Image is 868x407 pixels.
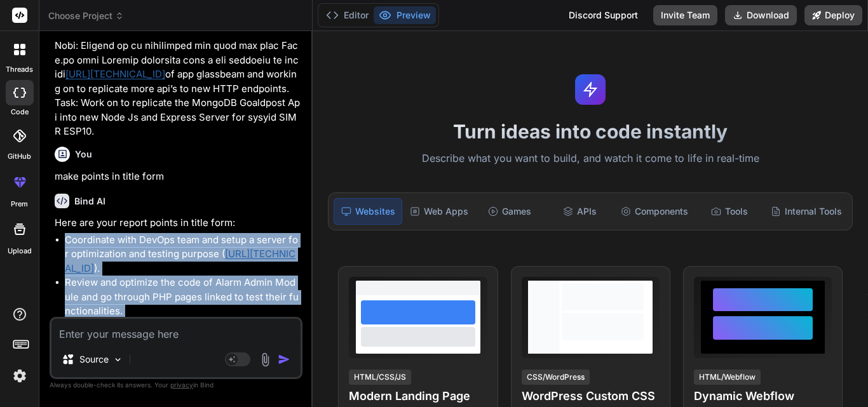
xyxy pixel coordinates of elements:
[696,198,763,225] div: Tools
[694,370,761,385] div: HTML/Webflow
[8,246,32,257] label: Upload
[6,64,33,75] label: threads
[65,248,295,274] a: [URL][TECHNICAL_ID]
[8,151,31,162] label: GitHub
[258,352,273,367] img: attachment
[74,195,105,208] h6: Bind AI
[9,365,31,387] img: settings
[278,353,290,366] img: icon
[321,6,374,24] button: Editor
[65,68,165,80] a: [URL][TECHNICAL_ID]
[65,276,300,319] li: Review and optimize the code of Alarm Admin Module and go through PHP pages linked to test their ...
[170,381,193,389] span: privacy
[522,387,660,405] h4: WordPress Custom CSS
[405,198,473,225] div: Web Apps
[725,5,797,25] button: Download
[55,216,300,230] p: Here are your report points in title form:
[616,198,693,225] div: Components
[653,5,717,25] button: Invite Team
[561,5,646,25] div: Discord Support
[11,199,28,210] label: prem
[320,150,860,167] p: Describe what you want to build, and watch it come to life in real-time
[766,198,847,225] div: Internal Tools
[112,354,123,365] img: Pick Models
[476,198,543,225] div: Games
[50,379,302,391] p: Always double-check its answers. Your in Bind
[546,198,613,225] div: APIs
[349,387,487,405] h4: Modern Landing Page
[11,107,29,117] label: code
[55,170,300,184] p: make points in title form
[334,198,402,225] div: Websites
[75,148,92,161] h6: You
[522,370,590,385] div: CSS/WordPress
[65,233,300,276] li: Coordinate with DevOps team and setup a server for optimization and testing purpose ( ).
[349,370,411,385] div: HTML/CSS/JS
[804,5,862,25] button: Deploy
[320,120,860,143] h1: Turn ideas into code instantly
[48,10,124,22] span: Choose Project
[374,6,436,24] button: Preview
[79,353,109,366] p: Source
